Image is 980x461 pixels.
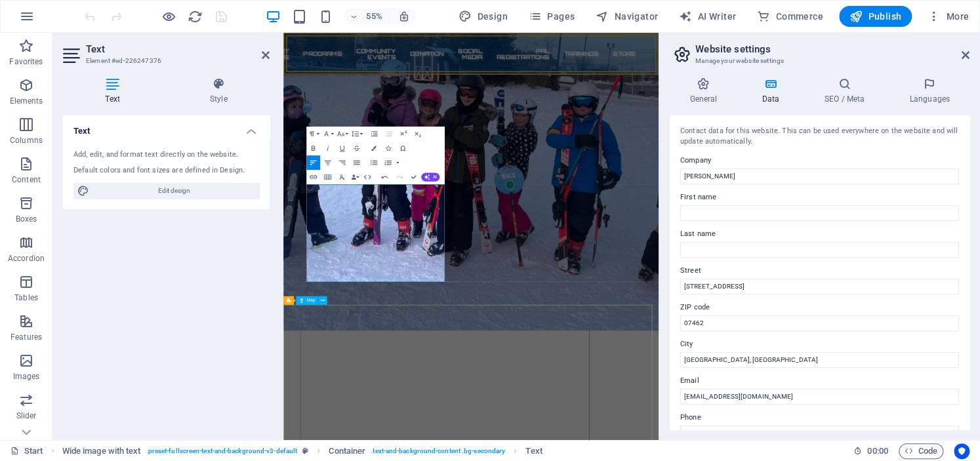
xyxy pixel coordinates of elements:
button: Code [899,443,943,459]
button: Underline (Ctrl+U) [335,141,349,155]
button: Decrease Indent [382,127,396,141]
button: Ordered List [395,155,401,170]
h2: Text [86,43,270,55]
button: Align Center [321,155,335,170]
button: Align Justify [350,155,363,170]
button: Strikethrough [350,141,363,155]
span: Map [307,298,316,303]
i: On resize automatically adjust zoom level to fit chosen device. [398,10,409,22]
span: Design [459,10,508,23]
button: Insert Link [306,170,320,184]
h6: 55% [363,9,384,24]
button: Confirm (Ctrl+⏎) [407,170,420,184]
label: Street [680,263,959,279]
h4: Data [742,77,804,105]
p: Favorites [9,56,43,67]
p: Elements [10,96,43,106]
button: Font Size [335,127,349,141]
button: Redo (Ctrl+Shift+Z) [392,170,406,184]
button: Increase Indent [367,127,381,141]
h4: SEO / Meta [804,77,889,105]
button: AI Writer [674,6,741,27]
h4: General [670,77,742,105]
button: Align Left [306,155,320,170]
p: Columns [10,135,43,146]
button: Italic (Ctrl+I) [321,141,335,155]
p: Tables [14,292,38,303]
button: Click here to leave preview mode and continue editing [161,9,176,24]
label: Email [680,373,959,389]
span: Click to select. Double-click to edit [525,443,542,459]
span: : [876,446,878,456]
label: Company [680,153,959,169]
p: Boxes [16,214,37,224]
button: Bold (Ctrl+B) [306,141,320,155]
span: AI [433,175,437,180]
h6: Session time [853,443,888,459]
button: Subscript [411,127,424,141]
span: Navigator [596,10,658,23]
span: Pages [529,10,575,23]
p: Slider [16,411,37,421]
span: Click to select. Double-click to edit [329,443,365,459]
button: Special Characters [396,141,410,155]
button: 55% [344,9,390,24]
span: Click to select. Double-click to edit [62,443,141,459]
label: ZIP code [680,300,959,315]
div: Design (Ctrl+Alt+Y) [453,6,513,27]
button: Align Right [335,155,349,170]
h3: Element #ed-226247376 [86,55,243,67]
button: Ordered List [381,155,395,170]
button: Paragraph Format [306,127,320,141]
button: More [922,6,974,27]
button: reload [187,9,203,24]
i: Reload page [188,9,203,24]
h3: Manage your website settings [695,55,943,67]
button: Undo (Ctrl+Z) [378,170,392,184]
h4: Text [63,115,270,139]
button: Superscript [396,127,410,141]
button: Edit design [73,183,259,199]
div: Add, edit, and format text directly on the website. [73,150,259,161]
h4: Languages [889,77,970,105]
span: Code [905,443,937,459]
label: Phone [680,410,959,426]
p: Images [13,371,40,382]
h4: Style [167,77,270,105]
button: Publish [839,6,912,27]
div: Default colors and font sizes are defined in Design. [73,165,259,176]
a: Click to cancel selection. Double-click to open Pages [10,443,43,459]
button: Font Family [321,127,335,141]
div: Contact data for this website. This can be used everywhere on the website and will update automat... [680,126,959,148]
span: More [928,10,969,23]
button: Pages [523,6,580,27]
p: Content [12,174,41,185]
h2: Website settings [695,43,970,55]
span: . preset-fullscreen-text-and-background-v3-default [146,443,298,459]
button: AI [421,172,439,181]
button: Usercentrics [954,443,970,459]
button: Insert Table [321,170,335,184]
nav: breadcrumb [62,443,542,459]
button: Line Height [350,127,363,141]
button: Data Bindings [350,170,359,184]
button: Colors [367,141,381,155]
span: . text-and-background-content .bg-secondary [371,443,505,459]
p: Accordion [8,253,45,264]
button: Commerce [752,6,828,27]
button: Unordered List [367,155,381,170]
span: Publish [849,10,901,23]
label: Last name [680,226,959,242]
span: 00 00 [867,443,888,459]
p: Features [10,332,42,342]
h4: Text [63,77,167,105]
button: Design [453,6,513,27]
span: Edit design [93,183,255,199]
i: This element is a customizable preset [302,447,308,454]
button: Navigator [590,6,663,27]
button: Clear Formatting [335,170,349,184]
button: Icons [382,141,396,155]
span: Commerce [757,10,823,23]
button: HTML [361,170,375,184]
label: City [680,336,959,352]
